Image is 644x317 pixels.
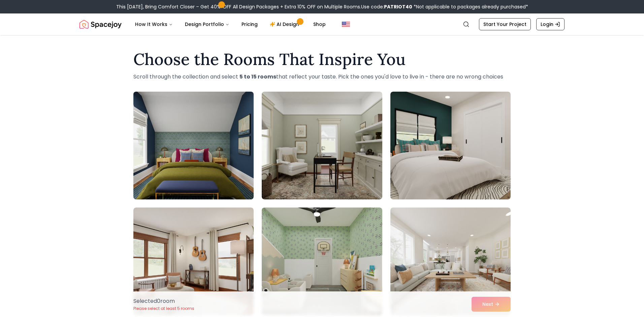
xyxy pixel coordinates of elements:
[133,208,254,315] img: Room room-4
[390,92,511,199] img: Room room-3
[236,18,263,31] a: Pricing
[479,18,531,30] a: Start Your Project
[79,18,122,31] img: Spacejoy Logo
[342,20,350,28] img: United States
[390,208,511,315] img: Room room-6
[239,73,276,81] strong: 5 to 15 rooms
[133,306,194,311] p: Please select at least 5 rooms
[133,73,511,81] p: Scroll through the collection and select that reflect your taste. Pick the ones you'd love to liv...
[133,297,194,305] p: Selected 0 room
[262,208,382,315] img: Room room-5
[130,89,257,202] img: Room room-1
[412,3,528,10] span: *Not applicable to packages already purchased*
[180,18,235,31] button: Design Portfolio
[116,3,528,10] div: This [DATE], Bring Comfort Closer – Get 40% OFF All Design Packages + Extra 10% OFF on Multiple R...
[133,51,511,67] h1: Choose the Rooms That Inspire You
[361,3,412,10] span: Use code:
[264,18,307,31] a: AI Design
[79,18,122,31] a: Spacejoy
[262,92,382,199] img: Room room-2
[536,18,565,30] a: Login
[130,18,331,31] nav: Main
[130,18,178,31] button: How It Works
[79,13,565,35] nav: Global
[384,3,412,10] b: PATRIOT40
[308,18,331,31] a: Shop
